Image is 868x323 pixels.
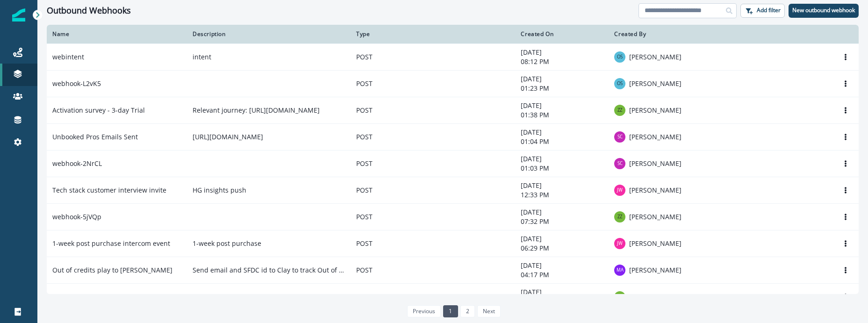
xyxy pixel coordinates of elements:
[47,43,187,70] td: webintent
[838,263,853,277] button: Options
[629,52,681,62] p: [PERSON_NAME]
[521,84,603,93] p: 01:23 PM
[617,135,623,139] div: Spencer Chemtob
[838,77,853,91] button: Options
[47,43,859,70] a: webintentintentPOST[DATE]08:12 PMOsman Sheikhnureldin[PERSON_NAME]Options
[405,305,501,317] ul: Pagination
[521,74,603,84] p: [DATE]
[617,215,622,219] div: Zona Zhang
[629,212,681,222] p: [PERSON_NAME]
[617,268,624,273] div: Manny Adelstein
[351,150,515,177] td: POST
[351,97,515,123] td: POST
[629,239,681,248] p: [PERSON_NAME]
[629,132,681,142] p: [PERSON_NAME]
[792,7,855,14] p: New outbound webhook
[351,70,515,97] td: POST
[460,305,475,317] a: Page 2
[47,97,859,123] a: Activation survey - 3-day TrialRelevant journey: [URL][DOMAIN_NAME]POST[DATE]01:38 PMZona Zhang[P...
[617,55,623,59] div: Osman Sheikhnureldin
[521,110,603,120] p: 01:38 PM
[47,177,187,203] td: Tech stack customer interview invite
[838,210,853,224] button: Options
[193,266,345,275] p: Send email and SFDC id to Clay to track Out of Credits play
[193,30,345,38] div: Description
[521,270,603,280] p: 04:17 PM
[521,190,603,200] p: 12:33 PM
[47,257,187,283] td: Out of credits play to [PERSON_NAME]
[521,30,603,38] div: Created On
[629,186,681,195] p: [PERSON_NAME]
[477,305,501,317] a: Next page
[521,101,603,110] p: [DATE]
[52,30,181,38] div: Name
[351,43,515,70] td: POST
[47,283,187,310] td: Postmark - Sales Tax Announcement
[351,230,515,257] td: POST
[47,6,131,16] h1: Outbound Webhooks
[521,128,603,137] p: [DATE]
[838,157,853,171] button: Options
[47,150,859,177] a: webhook-2NrCLPOST[DATE]01:03 PMSpencer Chemtob[PERSON_NAME]Options
[838,103,853,117] button: Options
[617,161,623,166] div: Spencer Chemtob
[47,257,859,283] a: Out of credits play to [PERSON_NAME]Send email and SFDC id to Clay to track Out of Credits playPO...
[521,137,603,146] p: 01:04 PM
[629,79,681,88] p: [PERSON_NAME]
[521,261,603,270] p: [DATE]
[740,4,785,18] button: Add filter
[47,70,859,97] a: webhook-L2vK5POST[DATE]01:23 PMOsman Sheikhnureldin[PERSON_NAME]Options
[789,4,859,18] button: New outbound webhook
[757,7,781,14] p: Add filter
[193,292,345,301] p: Send an announcement email alerting users who will be charged sales tax.
[521,208,603,217] p: [DATE]
[351,177,515,203] td: POST
[617,188,623,193] div: Joseph Wang
[47,123,859,150] a: Unbooked Pros Emails Sent[URL][DOMAIN_NAME]POST[DATE]01:04 PMSpencer Chemtob[PERSON_NAME]Options
[521,244,603,253] p: 06:29 PM
[47,70,187,97] td: webhook-L2vK5
[838,183,853,197] button: Options
[838,290,853,304] button: Options
[47,123,187,150] td: Unbooked Pros Emails Sent
[629,292,681,301] p: [PERSON_NAME]
[193,186,345,195] p: HG insights push
[521,48,603,57] p: [DATE]
[351,257,515,283] td: POST
[617,81,623,86] div: Osman Sheikhnureldin
[47,203,187,230] td: webhook-5jVQp
[47,97,187,123] td: Activation survey - 3-day Trial
[351,123,515,150] td: POST
[351,283,515,310] td: POST
[629,266,681,275] p: [PERSON_NAME]
[617,241,623,246] div: Joseph Wang
[443,305,458,317] a: Page 1 is your current page
[356,30,509,38] div: Type
[521,181,603,190] p: [DATE]
[521,217,603,226] p: 07:32 PM
[521,287,603,297] p: [DATE]
[193,52,345,62] p: intent
[614,30,696,38] div: Created By
[521,234,603,244] p: [DATE]
[47,203,859,230] a: webhook-5jVQpPOST[DATE]07:32 PMZona Zhang[PERSON_NAME]Options
[838,237,853,251] button: Options
[521,164,603,173] p: 01:03 PM
[47,177,859,203] a: Tech stack customer interview inviteHG insights pushPOST[DATE]12:33 PMJoseph Wang[PERSON_NAME]Opt...
[838,130,853,144] button: Options
[47,283,859,310] a: Postmark - Sales Tax AnnouncementSend an announcement email alerting users who will be charged sa...
[193,106,345,115] p: Relevant journey: [URL][DOMAIN_NAME]
[838,50,853,64] button: Options
[47,230,187,257] td: 1-week post purchase intercom event
[521,57,603,66] p: 08:12 PM
[12,8,25,22] img: Inflection
[351,203,515,230] td: POST
[617,108,622,113] div: Zona Zhang
[47,150,187,177] td: webhook-2NrCL
[193,132,345,142] p: [URL][DOMAIN_NAME]
[47,230,859,257] a: 1-week post purchase intercom event1-week post purchasePOST[DATE]06:29 PMJoseph Wang[PERSON_NAME]...
[629,106,681,115] p: [PERSON_NAME]
[629,159,681,168] p: [PERSON_NAME]
[521,154,603,164] p: [DATE]
[193,239,345,248] p: 1-week post purchase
